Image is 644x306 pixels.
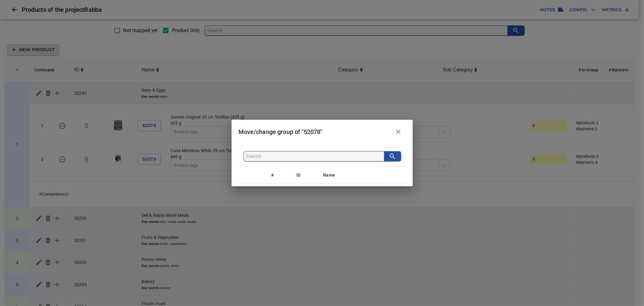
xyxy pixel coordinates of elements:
th: # [239,167,279,184]
th: ID [279,167,319,184]
th: Name [319,167,405,184]
button: search [384,151,401,161]
h6: Move/change group of " 52078 " [239,127,322,137]
input: search [246,151,384,161]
